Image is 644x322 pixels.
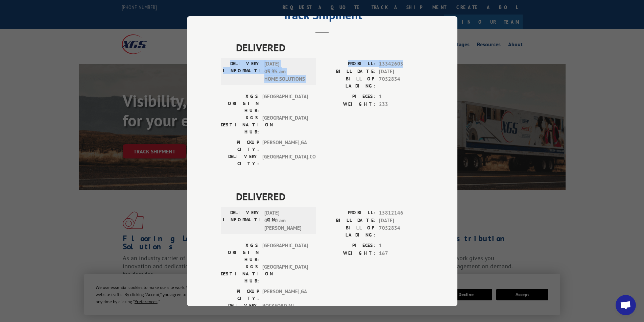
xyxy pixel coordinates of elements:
label: XGS ORIGIN HUB: [221,93,259,114]
span: [DATE] 05:35 am HOME SOLUTIONS [264,60,310,83]
span: [GEOGRAPHIC_DATA] [262,263,308,284]
label: PIECES: [322,93,376,101]
span: [GEOGRAPHIC_DATA] [262,242,308,263]
label: DELIVERY CITY: [221,153,259,167]
span: 1 [379,93,424,101]
label: DELIVERY INFORMATION: [223,60,261,83]
span: [DATE] [379,217,424,224]
label: XGS DESTINATION HUB: [221,114,259,135]
span: [PERSON_NAME] , GA [262,288,308,302]
label: DELIVERY INFORMATION: [223,209,261,232]
span: 167 [379,249,424,257]
label: DELIVERY CITY: [221,302,259,316]
label: WEIGHT: [322,249,376,257]
label: XGS ORIGIN HUB: [221,242,259,263]
span: ROCKFORD , MI [262,302,308,316]
label: PROBILL: [322,209,376,217]
label: PROBILL: [322,60,376,68]
label: PICKUP CITY: [221,288,259,302]
label: BILL DATE: [322,217,376,224]
span: 13342603 [379,60,424,68]
span: [PERSON_NAME] , GA [262,139,308,153]
label: PICKUP CITY: [221,139,259,153]
span: 7052834 [379,224,424,239]
span: [DATE] [379,68,424,75]
div: Open chat [616,295,636,315]
label: PIECES: [322,242,376,250]
span: [GEOGRAPHIC_DATA] [262,93,308,114]
span: [GEOGRAPHIC_DATA] [262,114,308,135]
label: BILL OF LADING: [322,224,376,239]
label: BILL OF LADING: [322,75,376,90]
span: 7052834 [379,75,424,90]
span: [DATE] 09:20 am [PERSON_NAME] [264,209,310,232]
span: 15812146 [379,209,424,217]
h2: Track Shipment [221,10,424,23]
label: BILL DATE: [322,68,376,75]
span: 1 [379,242,424,250]
span: [GEOGRAPHIC_DATA] , CO [262,153,308,167]
label: WEIGHT: [322,100,376,108]
label: XGS DESTINATION HUB: [221,263,259,284]
span: DELIVERED [236,40,424,55]
span: DELIVERED [236,189,424,204]
span: 233 [379,100,424,108]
